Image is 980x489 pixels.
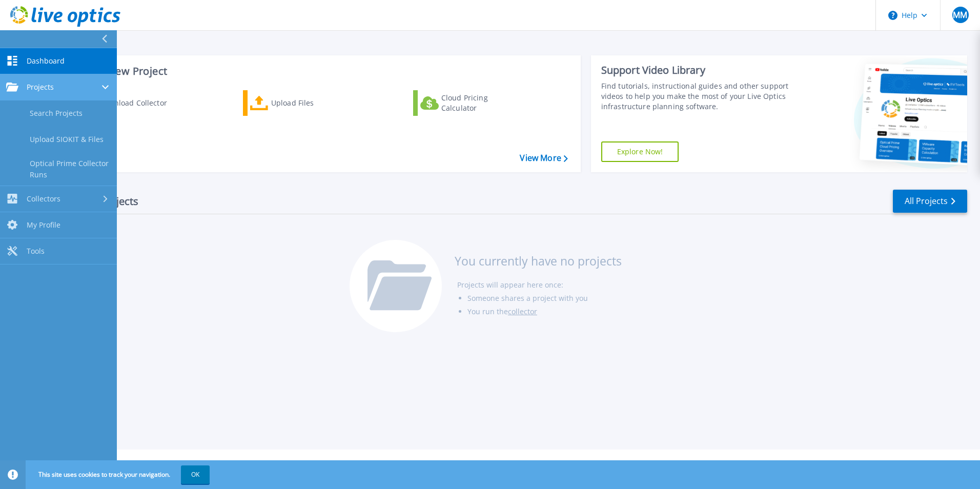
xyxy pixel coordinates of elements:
li: You run the [467,305,622,318]
span: Dashboard [27,56,65,66]
div: Support Video Library [601,64,793,77]
a: Explore Now! [601,141,679,162]
span: MM [953,11,967,19]
li: Someone shares a project with you [467,292,622,305]
span: Projects [27,83,54,92]
button: OK [181,465,210,484]
div: Upload Files [271,93,353,113]
h3: You currently have no projects [455,255,622,267]
a: collector [508,307,537,316]
div: Find tutorials, instructional guides and other support videos to help you make the most of your L... [601,81,793,112]
a: View More [520,153,567,163]
a: All Projects [893,190,967,213]
a: Upload Files [243,90,357,116]
div: Download Collector [99,93,181,113]
a: Cloud Pricing Calculator [413,90,527,116]
div: Cloud Pricing Calculator [441,93,523,113]
a: Download Collector [73,90,187,116]
span: This site uses cookies to track your navigation. [28,465,210,484]
li: Projects will appear here once: [457,278,622,292]
span: Tools [27,247,45,256]
span: My Profile [27,220,60,230]
h3: Start a New Project [73,66,567,77]
span: Collectors [27,194,60,203]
